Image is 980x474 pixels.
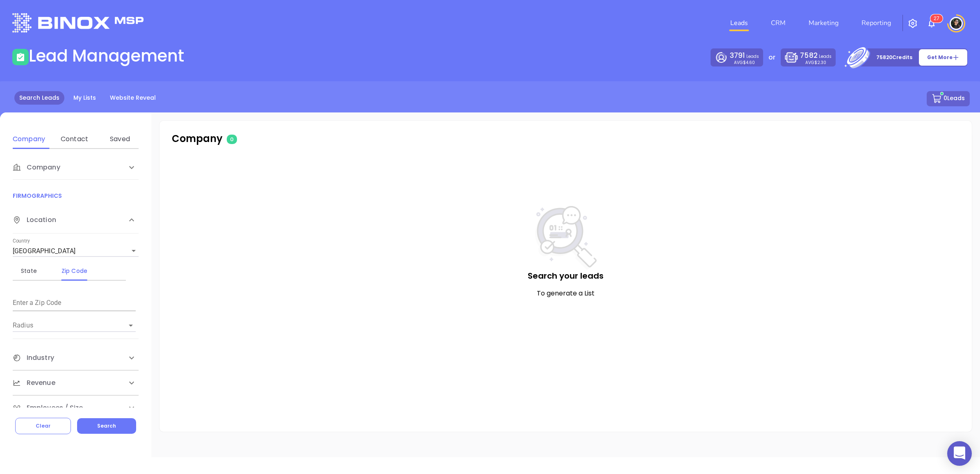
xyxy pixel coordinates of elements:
[730,50,759,61] p: Leads
[800,50,817,60] span: 7582
[58,134,91,144] div: Contact
[104,134,136,144] div: Saved
[805,61,826,64] p: AVG
[13,163,60,172] span: Company
[768,15,789,31] a: CRM
[927,18,937,28] img: iconNotification
[937,16,939,21] span: 7
[176,289,955,298] p: To generate a List
[13,371,139,395] div: Revenue
[743,60,755,66] span: $4.60
[36,422,50,429] span: Clear
[13,378,55,388] span: Revenue
[13,353,54,363] span: Industry
[13,396,139,420] div: Employees / Size
[918,49,968,66] button: Get More
[734,61,755,64] p: AVG
[68,91,101,105] a: My Lists
[800,50,831,61] p: Leads
[13,239,30,244] label: Country
[29,46,184,66] h1: Lead Management
[950,17,963,30] img: user
[934,16,937,21] span: 2
[77,418,136,434] button: Search
[13,245,139,258] div: [GEOGRAPHIC_DATA]
[13,155,139,180] div: Company
[15,418,71,434] button: Clear
[535,206,597,270] img: NoSearch
[768,53,775,62] p: or
[858,15,894,31] a: Reporting
[805,15,842,31] a: Marketing
[12,13,144,32] img: logo
[927,91,970,106] button: 0Leads
[13,403,83,413] span: Employees / Size
[13,207,139,234] div: Location
[930,14,943,23] sup: 27
[814,60,826,66] span: $2.30
[908,18,918,28] img: iconSetting
[13,134,45,144] div: Company
[13,346,139,370] div: Industry
[176,270,955,282] p: Search your leads
[105,91,161,105] a: Website Reveal
[125,320,137,331] button: Open
[14,91,64,105] a: Search Leads
[13,191,139,200] p: FIRMOGRAPHICS
[13,266,45,276] div: State
[13,215,56,225] span: Location
[876,53,912,62] p: 75820 Credits
[58,266,91,276] div: Zip Code
[227,135,237,144] span: 0
[97,422,116,429] span: Search
[727,15,751,31] a: Leads
[730,50,745,60] span: 3791
[172,131,393,146] p: Company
